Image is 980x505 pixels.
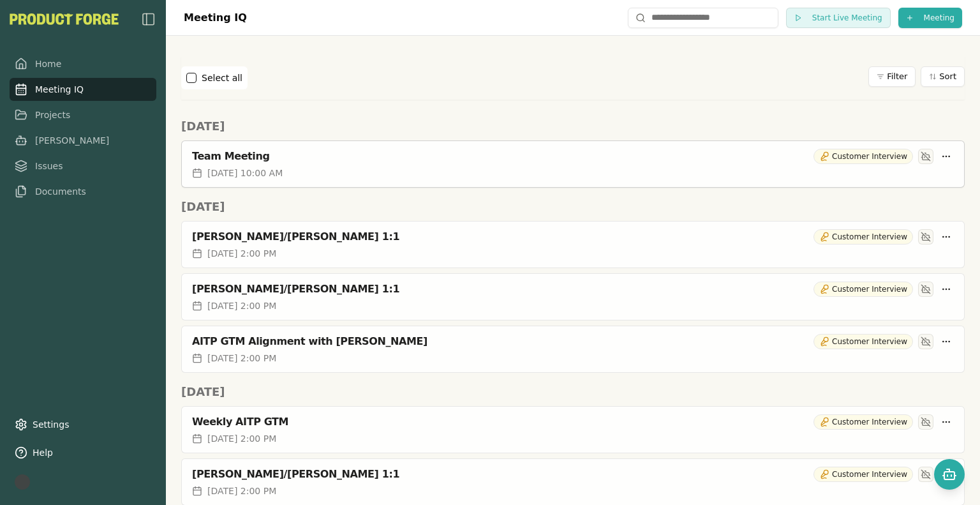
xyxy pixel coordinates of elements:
[921,66,965,87] button: Sort
[812,13,882,23] span: Start Live Meeting
[192,416,808,428] div: Weekly AITP GTM
[181,406,965,453] a: Weekly AITP GTMCustomer Interview[DATE] 2:00 PM
[939,282,954,297] button: More options
[918,229,933,245] div: Smith has not been invited
[786,8,891,28] button: Start Live Meeting
[181,198,965,216] h2: [DATE]
[813,467,913,482] div: Customer Interview
[813,282,913,297] div: Customer Interview
[207,352,276,365] span: [DATE] 2:00 PM
[898,8,962,28] button: Meeting
[207,432,276,445] span: [DATE] 2:00 PM
[10,78,156,101] a: Meeting IQ
[10,13,119,25] img: Product Forge
[813,334,913,349] div: Customer Interview
[939,334,954,349] button: More options
[10,155,156,177] a: Issues
[10,13,119,25] button: PF-Logo
[918,334,933,349] div: Smith has not been invited
[813,149,913,164] div: Customer Interview
[35,109,70,121] span: Projects
[939,229,954,245] button: More options
[192,150,808,163] div: Team Meeting
[10,441,156,464] button: Help
[207,167,283,179] span: [DATE] 10:00 AM
[181,117,965,135] h2: [DATE]
[35,185,86,198] span: Documents
[813,414,913,430] div: Customer Interview
[35,83,84,96] span: Meeting IQ
[181,326,965,373] a: AITP GTM Alignment with [PERSON_NAME]Customer Interview[DATE] 2:00 PM
[35,160,63,172] span: Issues
[181,221,965,268] a: [PERSON_NAME]/[PERSON_NAME] 1:1Customer Interview[DATE] 2:00 PM
[35,134,109,147] span: [PERSON_NAME]
[181,273,965,320] a: [PERSON_NAME]/[PERSON_NAME] 1:1Customer Interview[DATE] 2:00 PM
[813,229,913,245] div: Customer Interview
[924,13,954,23] span: Meeting
[10,180,156,203] a: Documents
[141,11,156,27] button: Close Sidebar
[181,140,965,188] a: Team MeetingCustomer Interview[DATE] 10:00 AM
[192,468,808,481] div: [PERSON_NAME]/[PERSON_NAME] 1:1
[10,413,156,436] a: Settings
[939,149,954,164] button: More options
[868,66,916,87] button: Filter
[192,335,808,348] div: AITP GTM Alignment with [PERSON_NAME]
[918,414,933,430] div: Smith has not been invited
[10,103,156,126] a: Projects
[192,230,808,243] div: [PERSON_NAME]/[PERSON_NAME] 1:1
[207,485,276,497] span: [DATE] 2:00 PM
[207,299,276,312] span: [DATE] 2:00 PM
[192,283,808,296] div: [PERSON_NAME]/[PERSON_NAME] 1:1
[141,11,156,27] img: sidebar
[918,282,933,297] div: Smith has not been invited
[202,72,242,84] label: Select all
[10,129,156,152] a: [PERSON_NAME]
[35,57,61,70] span: Home
[181,383,965,401] h2: [DATE]
[918,149,933,164] div: Smith has not been invited
[184,10,247,26] h1: Meeting IQ
[10,52,156,75] a: Home
[934,459,965,490] button: Open chat
[918,467,933,482] div: Smith has not been invited
[207,247,276,260] span: [DATE] 2:00 PM
[939,414,954,430] button: More options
